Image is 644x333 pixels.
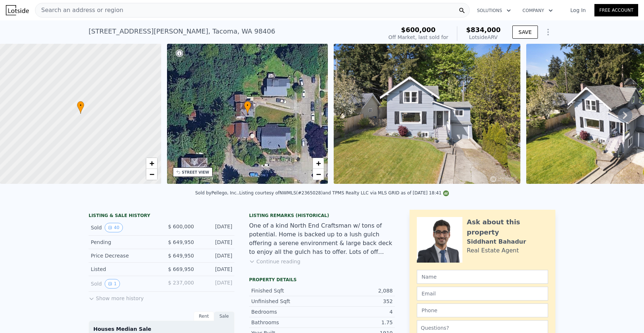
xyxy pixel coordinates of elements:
div: [DATE] [200,279,232,289]
a: Free Account [594,4,638,16]
button: Solutions [471,4,517,17]
div: Ask about this property [467,217,548,237]
div: Bathrooms [251,319,322,326]
input: Phone [417,303,548,317]
span: $ 649,950 [168,239,194,245]
div: [DATE] [200,223,232,232]
button: SAVE [512,26,538,39]
div: Off Market, last sold for [388,34,448,41]
div: Sold [91,279,156,289]
div: Pending [91,239,156,246]
a: Zoom in [313,158,324,169]
span: − [149,170,154,179]
div: Property details [249,277,395,283]
button: Continue reading [249,258,300,265]
a: Log In [562,7,594,14]
span: $ 669,950 [168,266,194,272]
div: Listing Remarks (Historical) [249,213,395,218]
span: $ 237,000 [168,280,194,286]
button: Show more history [89,292,144,302]
div: Rent [194,311,214,321]
span: $ 600,000 [168,224,194,229]
img: Lotside [6,5,29,15]
span: Search an address or region [35,6,123,15]
button: Show Options [541,25,555,39]
input: Name [417,270,548,284]
a: Zoom out [146,169,157,180]
div: • [244,101,251,114]
div: One of a kind North End Craftsman w/ tons of potential. Home is backed up to a lush gulch offerin... [249,221,395,256]
span: • [244,102,251,109]
div: [DATE] [200,266,232,273]
div: LISTING & SALE HISTORY [89,213,234,220]
div: Listing courtesy of NWMLS (#2365028) and TPMS Realty LLC via MLS GRID as of [DATE] 18:41 [239,190,449,195]
div: Houses Median Sale [93,325,230,333]
button: View historical data [105,223,123,232]
div: Finished Sqft [251,287,322,294]
div: Bedrooms [251,308,322,315]
input: Email [417,287,548,301]
div: [DATE] [200,239,232,246]
div: Sold by Pellego, Inc. . [195,190,239,195]
div: 4 [322,308,393,315]
div: STREET VIEW [182,170,209,175]
div: 2,088 [322,287,393,294]
span: − [316,170,321,179]
div: • [77,101,84,114]
a: Zoom out [313,169,324,180]
div: Real Estate Agent [467,246,519,255]
span: $ 649,950 [168,253,194,259]
div: 1.75 [322,319,393,326]
span: $600,000 [401,26,436,34]
img: Sale: 149616232 Parcel: 101168068 [334,44,520,184]
div: [DATE] [200,252,232,259]
div: 352 [322,298,393,305]
div: Price Decrease [91,252,156,259]
span: + [149,159,154,168]
div: Unfinished Sqft [251,298,322,305]
span: • [77,102,84,109]
span: + [316,159,321,168]
div: Sold [91,223,156,232]
button: Company [517,4,559,17]
div: [STREET_ADDRESS][PERSON_NAME] , Tacoma , WA 98406 [89,26,275,36]
div: Siddhant Bahadur [467,237,526,246]
div: Lotside ARV [466,34,501,41]
div: Sale [214,311,234,321]
button: View historical data [105,279,120,289]
div: Listed [91,266,156,273]
img: NWMLS Logo [443,190,449,196]
a: Zoom in [146,158,157,169]
span: $834,000 [466,26,501,34]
